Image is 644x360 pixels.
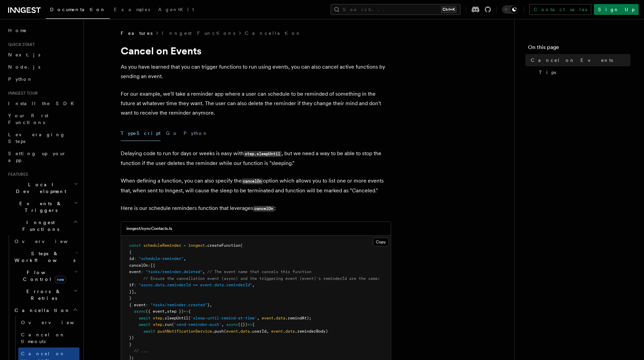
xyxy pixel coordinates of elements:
[257,316,259,320] span: ,
[167,309,184,314] span: step })
[266,329,269,334] span: ,
[244,151,282,157] code: step.sleepUntil
[139,256,184,261] span: "schedule-reminder"
[226,322,238,327] span: async
[146,303,148,307] span: :
[8,76,33,82] span: Python
[134,256,136,261] span: :
[191,316,257,320] span: 'sleep-until-remind-at-time'
[226,329,238,334] span: event
[184,309,188,314] span: =>
[129,335,134,340] span: })
[148,263,150,268] span: :
[141,269,143,274] span: :
[154,2,198,18] a: AgentKit
[5,200,74,214] span: Events & Triggers
[5,178,79,197] button: Local Development
[129,355,134,360] span: );
[5,49,79,61] a: Next.js
[129,289,134,294] span: }]
[238,322,247,327] span: ({})
[184,243,186,248] span: =
[146,309,165,314] span: ({ event
[165,309,167,314] span: ,
[188,316,191,320] span: (
[252,283,255,287] span: ,
[12,250,75,264] span: Steps & Workflows
[188,309,191,314] span: {
[143,276,380,281] span: // Ensure the cancellation event (async) and the triggering event (event)'s reminderId are the same:
[110,2,154,18] a: Examples
[529,4,591,15] a: Contact sales
[143,243,181,248] span: scheduleReminder
[166,126,178,141] button: Go
[184,256,186,261] span: ,
[129,303,146,307] span: { event
[262,316,273,320] span: event
[114,7,150,12] span: Examples
[285,316,311,320] span: .remindAt);
[129,269,141,274] span: event
[158,329,212,334] span: pushNotificationService
[271,329,283,334] span: event
[295,329,328,334] span: .reminderBody)
[5,197,79,216] button: Events & Triggers
[5,219,73,233] span: Inngest Functions
[528,54,630,66] a: Cancel on Events
[5,91,38,96] span: Inngest tour
[441,6,456,13] kbd: Ctrl+K
[8,64,40,70] span: Node.js
[162,316,188,320] span: .sleepUntil
[5,147,79,166] a: Setting up your app
[174,322,221,327] span: 'send-reminder-push'
[5,24,79,37] a: Home
[121,176,391,195] p: When defining a function, you can also specify the option which allows you to list one or more ev...
[221,322,224,327] span: ,
[373,238,389,246] button: Copy
[205,243,240,248] span: .createFunction
[207,269,311,274] span: // The event name that cancels this function
[18,329,79,347] a: Cancel on timeouts
[273,316,276,320] span: .
[276,316,285,320] span: data
[150,303,207,307] span: "tasks/reminder.created"
[121,62,391,81] p: As you have learned that you can trigger functions to run using events, you can also cancel activ...
[253,206,275,212] code: cancelOn
[8,113,48,125] span: Your first Functions
[129,296,132,301] span: }
[224,329,226,334] span: (
[129,263,148,268] span: cancelOn
[252,322,255,327] span: {
[240,329,250,334] span: data
[210,303,212,307] span: ,
[55,276,66,283] span: new
[126,226,172,231] h3: inngest/syncContacts.ts
[5,110,79,128] a: Your first Functions
[129,243,141,248] span: const
[134,289,136,294] span: ,
[5,42,35,47] span: Quick start
[134,309,146,314] span: async
[242,178,263,184] code: cancelOn
[594,4,639,15] a: Sign Up
[12,235,79,247] a: Overview
[12,288,73,302] span: Errors & Retries
[21,332,65,344] span: Cancel on timeouts
[121,149,391,168] p: Delaying code to run for days or weeks is easy with , but we need a way to be able to stop the fu...
[245,30,302,37] a: Cancellation
[8,101,78,106] span: Install the SDK
[153,322,162,327] span: step
[121,45,391,57] h1: Cancel on Events
[212,329,224,334] span: .push
[202,269,205,274] span: ,
[162,30,235,37] a: Inngest Functions
[8,132,65,144] span: Leveraging Steps
[5,61,79,73] a: Node.js
[139,316,150,320] span: await
[15,239,84,244] span: Overview
[5,73,79,85] a: Python
[8,151,66,163] span: Setting up your app
[129,283,134,287] span: if
[153,316,162,320] span: step
[46,2,110,19] a: Documentation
